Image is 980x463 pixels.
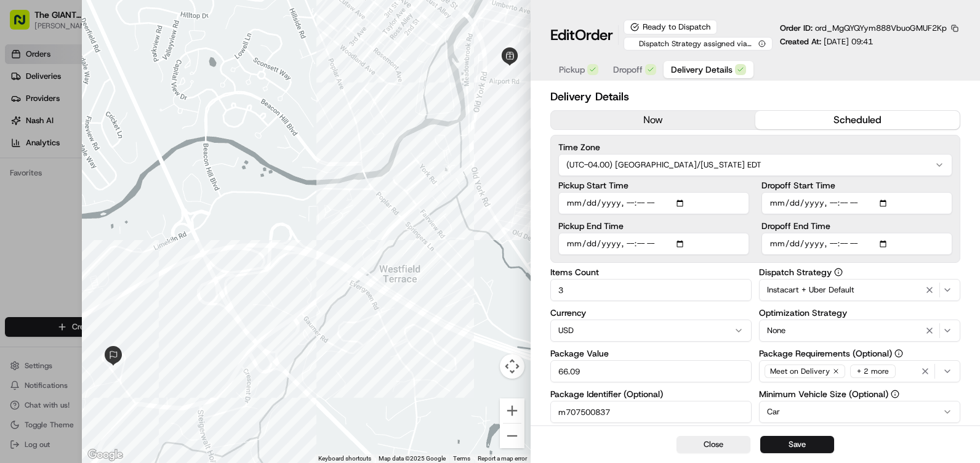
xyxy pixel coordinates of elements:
[12,118,34,140] img: 1736555255976-a54dd68f-1ca7-489b-9aae-adbdc363a1c4
[550,268,752,276] label: Items Count
[770,366,830,376] span: Meet on Delivery
[760,436,834,453] button: Save
[550,308,752,317] label: Currency
[630,39,756,49] span: Dispatch Strategy assigned via Automation
[7,174,99,196] a: 📗Knowledge Base
[755,111,960,129] button: scheduled
[824,36,873,47] span: [DATE] 09:41
[759,349,960,358] label: Package Requirements (Optional)
[834,268,843,276] button: Dispatch Strategy
[550,279,752,301] input: Enter items count
[99,174,203,196] a: 💻API Documentation
[500,424,524,448] button: Zoom out
[500,398,524,423] button: Zoom in
[318,454,371,463] button: Keyboard shortcuts
[12,12,37,37] img: Nash
[25,179,94,191] span: Knowledge Base
[122,209,149,218] span: Pylon
[558,143,952,151] label: Time Zone
[209,121,224,136] button: Start new chat
[104,180,114,190] div: 💻
[575,25,613,45] span: Order
[759,279,960,301] button: Instacart + Uber Default
[550,25,613,45] h1: Edit
[759,320,960,342] button: None
[559,63,585,76] span: Pickup
[759,308,960,317] label: Optimization Strategy
[624,37,773,50] button: Dispatch Strategy assigned via Automation
[500,354,524,379] button: Map camera controls
[32,79,203,92] input: Clear
[759,268,960,276] label: Dispatch Strategy
[671,63,733,76] span: Delivery Details
[551,111,755,129] button: now
[116,179,198,191] span: API Documentation
[550,401,752,423] input: Enter package identifier
[379,455,446,462] span: Map data ©2025 Google
[550,390,752,398] label: Package Identifier (Optional)
[550,88,960,105] h2: Delivery Details
[767,325,785,336] span: None
[558,181,749,190] label: Pickup Start Time
[780,36,873,47] p: Created At:
[87,208,149,218] a: Powered byPylon
[550,360,752,382] input: Enter package value
[759,390,960,398] label: Minimum Vehicle Size (Optional)
[42,118,202,130] div: Start new chat
[815,23,947,33] span: ord_MgQYQYym888VbuoGMUF2Kp
[850,364,896,378] div: + 2 more
[12,49,224,69] p: Welcome 👋
[891,390,899,398] button: Minimum Vehicle Size (Optional)
[759,360,960,382] button: Meet on Delivery+ 2 more
[12,180,22,190] div: 📗
[894,349,903,358] button: Package Requirements (Optional)
[558,222,749,230] label: Pickup End Time
[478,455,527,462] a: Report a map error
[613,63,643,76] span: Dropoff
[624,20,717,34] div: Ready to Dispatch
[767,284,854,296] span: Instacart + Uber Default
[677,436,750,453] button: Close
[761,222,952,230] label: Dropoff End Time
[85,447,126,463] a: Open this area in Google Maps (opens a new window)
[453,455,470,462] a: Terms (opens in new tab)
[780,23,947,34] p: Order ID:
[42,130,156,140] div: We're available if you need us!
[761,181,952,190] label: Dropoff Start Time
[550,349,752,358] label: Package Value
[85,447,126,463] img: Google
